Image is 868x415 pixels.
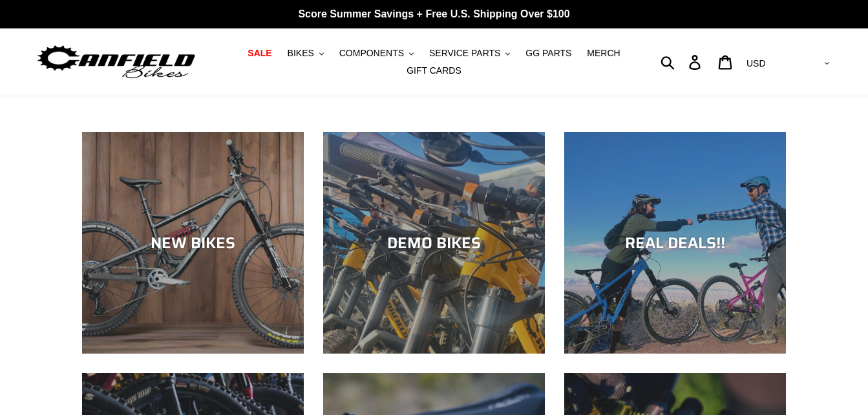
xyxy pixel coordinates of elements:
span: BIKES [288,48,314,59]
a: GG PARTS [519,45,578,62]
span: MERCH [587,48,620,59]
a: GIFT CARDS [400,62,468,80]
a: DEMO BIKES [323,132,545,354]
button: BIKES [281,45,330,62]
a: SALE [241,45,278,62]
span: SALE [248,48,271,59]
div: NEW BIKES [82,233,304,252]
button: COMPONENTS [333,45,420,62]
a: MERCH [580,45,626,62]
span: GIFT CARDS [407,65,461,76]
img: Canfield Bikes [36,42,197,83]
div: DEMO BIKES [323,233,545,252]
span: COMPONENTS [339,48,404,59]
span: GG PARTS [525,48,571,59]
a: REAL DEALS!! [564,132,786,354]
span: SERVICE PARTS [429,48,500,59]
div: REAL DEALS!! [564,233,786,252]
a: NEW BIKES [82,132,304,354]
button: SERVICE PARTS [423,45,516,62]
